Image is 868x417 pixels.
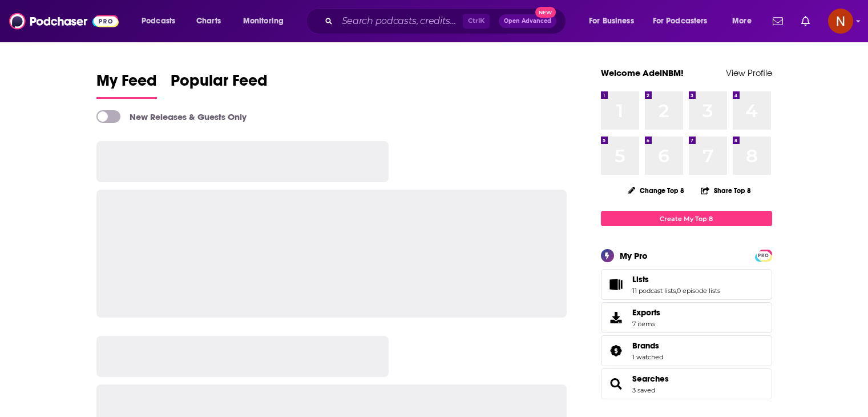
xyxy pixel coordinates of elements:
[317,8,577,34] div: Search podcasts, credits, & more...
[677,287,720,295] a: 0 episode lists
[828,9,853,34] button: Show profile menu
[632,274,720,284] a: Lists
[700,179,752,202] button: Share Top 8
[196,13,221,29] span: Charts
[676,287,677,295] span: ,
[96,71,157,97] span: My Feed
[632,353,663,361] a: 1 watched
[601,302,772,333] a: Exports
[632,320,660,328] span: 7 items
[621,183,692,198] button: Change Top 8
[768,11,788,31] a: Show notifications dropdown
[463,14,490,29] span: Ctrl K
[632,287,676,295] a: 11 podcast lists
[620,250,648,261] div: My Pro
[605,310,628,326] span: Exports
[724,12,766,30] button: open menu
[797,11,814,31] a: Show notifications dropdown
[243,13,284,29] span: Monitoring
[96,71,157,99] a: My Feed
[9,10,119,32] img: Podchaser - Follow, Share and Rate Podcasts
[189,12,228,30] a: Charts
[171,71,268,97] span: Popular Feed
[645,12,724,30] button: open menu
[632,374,669,384] a: Searches
[499,14,556,28] button: Open AdvancedNew
[828,9,853,34] span: Logged in as AdelNBM
[134,12,190,30] button: open menu
[757,251,770,259] a: PRO
[726,67,772,78] a: View Profile
[601,67,684,78] a: Welcome AdelNBM!
[632,274,649,284] span: Lists
[632,307,660,318] span: Exports
[235,12,298,30] button: open menu
[601,335,772,366] span: Brands
[96,110,247,123] a: New Releases & Guests Only
[581,12,648,30] button: open menu
[632,386,655,394] a: 3 saved
[605,343,628,359] a: Brands
[337,12,463,30] input: Search podcasts, credits, & more...
[605,376,628,392] a: Searches
[601,368,772,399] span: Searches
[535,7,556,18] span: New
[504,18,551,24] span: Open Advanced
[589,13,634,29] span: For Business
[142,13,175,29] span: Podcasts
[601,211,772,226] a: Create My Top 8
[828,9,853,34] img: User Profile
[632,340,659,351] span: Brands
[171,71,268,99] a: Popular Feed
[605,276,628,292] a: Lists
[653,13,708,29] span: For Podcasters
[732,13,752,29] span: More
[601,269,772,300] span: Lists
[632,340,663,351] a: Brands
